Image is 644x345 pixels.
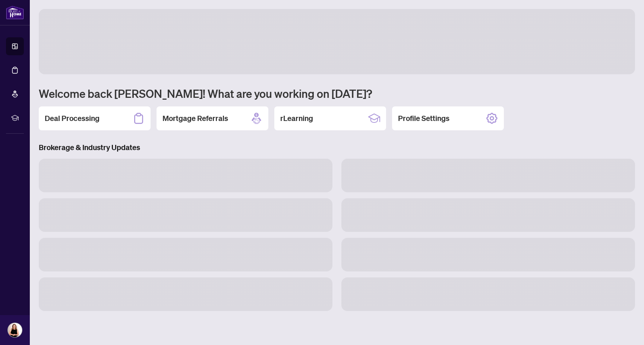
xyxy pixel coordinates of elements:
[39,142,635,153] h3: Brokerage & Industry Updates
[8,323,22,337] img: Profile Icon
[39,86,635,100] h1: Welcome back [PERSON_NAME]! What are you working on [DATE]?
[280,113,313,124] h2: rLearning
[6,6,24,19] img: logo
[162,113,228,124] h2: Mortgage Referrals
[45,113,100,124] h2: Deal Processing
[398,113,449,124] h2: Profile Settings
